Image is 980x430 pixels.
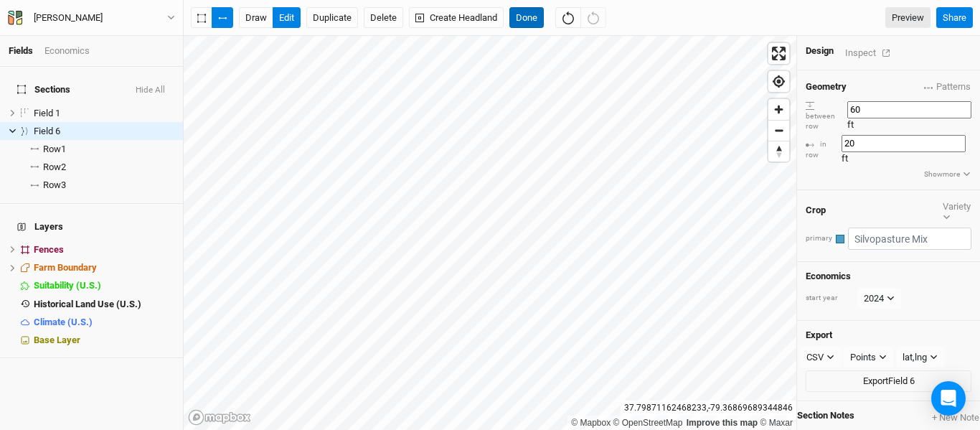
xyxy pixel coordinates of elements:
[850,350,876,365] div: Points
[797,410,854,426] span: Section Notes
[768,43,789,64] button: Enter fullscreen
[844,347,893,368] button: Points
[848,228,971,250] input: Silvopasture Mix
[17,84,70,95] span: Sections
[768,141,789,162] span: Reset bearing to north
[806,205,826,216] h4: Crop
[34,11,103,25] div: [PERSON_NAME]
[806,370,971,392] button: ExportField 6
[936,7,973,29] button: Share
[43,162,66,173] span: Row 2
[34,11,103,25] div: David Ryan
[9,45,33,56] a: Fields
[273,7,301,29] button: edit
[923,79,971,95] button: Patterns
[34,244,174,256] div: Fences
[857,288,901,309] button: 2024
[760,418,793,428] a: Maxar
[923,168,971,181] button: Showmore
[687,418,758,428] a: Improve this map
[34,335,174,346] div: Base Layer
[806,101,847,132] div: between row
[768,99,789,120] button: Zoom in
[896,347,944,368] button: lat,lng
[931,410,980,426] button: + New Note
[34,317,174,328] div: Climate (U.S.)
[364,7,403,29] button: Delete
[135,85,166,95] button: Hide All
[306,7,358,29] button: Duplicate
[509,7,544,29] button: Done
[34,126,174,137] div: Field 6
[842,153,848,164] span: ft
[806,45,834,57] div: Design
[903,350,927,365] div: lat,lng
[847,119,854,130] span: ft
[806,350,824,365] div: CSV
[768,121,789,141] span: Zoom out
[239,7,273,29] button: draw
[768,71,789,92] button: Find my location
[806,139,842,160] div: in row
[885,7,930,29] a: Preview
[34,108,60,118] span: Field 1
[800,347,841,368] button: CSV
[34,262,97,273] span: Farm Boundary
[845,45,896,61] div: Inspect
[613,418,683,428] a: OpenStreetMap
[7,10,176,26] button: [PERSON_NAME]
[580,7,606,29] button: Redo (^Z)
[768,120,789,141] button: Zoom out
[555,7,581,29] button: Undo (^z)
[931,381,966,416] div: Open Intercom Messenger
[621,401,796,416] div: 37.79871162468233 , -79.36869689344846
[34,335,80,345] span: Base Layer
[34,262,174,274] div: Farm Boundary
[34,317,93,327] span: Climate (U.S.)
[924,80,971,94] span: Patterns
[34,244,64,255] span: Fences
[34,108,174,119] div: Field 1
[571,418,611,428] a: Mapbox
[34,299,141,309] span: Historical Land Use (U.S.)
[806,81,847,93] h4: Geometry
[806,329,971,341] h4: Export
[43,179,66,191] span: Row 3
[768,141,789,162] button: Reset bearing to north
[9,212,174,241] h4: Layers
[34,280,101,291] span: Suitability (U.S.)
[43,144,66,155] span: Row 1
[34,126,60,136] span: Field 6
[184,36,796,430] canvas: Map
[806,271,971,282] h4: Economics
[34,280,174,291] div: Suitability (U.S.)
[409,7,504,29] button: Create Headland
[806,233,832,244] div: primary
[34,299,174,310] div: Historical Land Use (U.S.)
[44,45,90,57] div: Economics
[806,293,856,304] div: start year
[942,199,971,223] button: Variety
[188,409,251,426] a: Mapbox logo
